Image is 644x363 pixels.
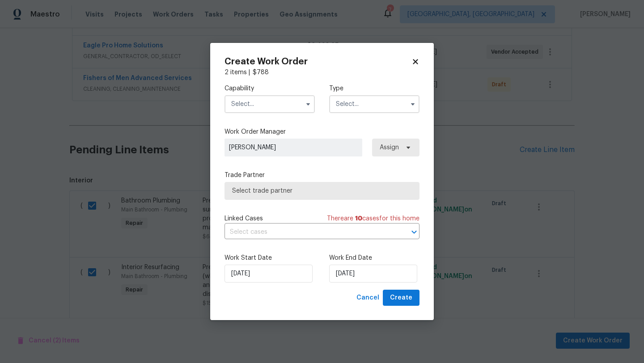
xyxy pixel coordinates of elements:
span: Create [390,292,412,304]
span: [PERSON_NAME] [229,143,358,152]
button: Cancel [353,290,383,306]
input: Select... [225,95,315,113]
button: Show options [407,99,418,110]
label: Type [329,84,419,93]
span: There are case s for this home [327,214,419,223]
span: Assign [380,143,399,152]
label: Work End Date [329,253,419,262]
span: 10 [355,215,362,222]
label: Work Order Manager [225,127,419,136]
span: Cancel [356,292,379,304]
div: 2 items | [225,68,419,77]
button: Show options [303,99,314,110]
label: Capability [225,84,315,93]
span: $ 788 [253,69,269,76]
label: Work Start Date [225,253,315,262]
label: Trade Partner [225,171,419,180]
input: M/D/YYYY [329,265,417,283]
input: Select cases [225,225,394,239]
h2: Create Work Order [225,57,411,66]
input: Select... [329,95,419,113]
button: Open [408,226,420,238]
button: Create [383,290,419,306]
input: M/D/YYYY [225,265,313,283]
span: Select trade partner [232,186,412,195]
span: Linked Cases [225,214,263,223]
